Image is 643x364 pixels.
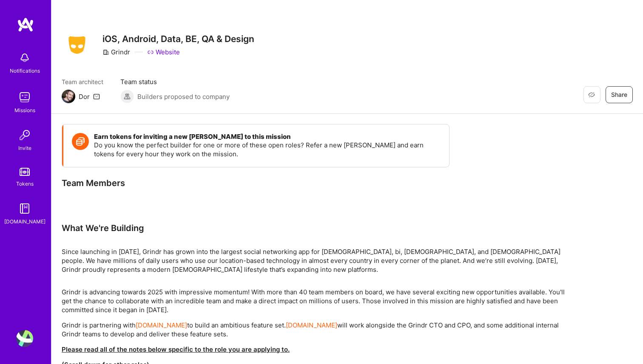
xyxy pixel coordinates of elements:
[62,288,572,314] p: Grindr is advancing towards 2025 with impressive momentum! With more than 40 team members on boar...
[62,34,92,56] img: Company Logo
[606,86,633,103] button: Share
[16,179,34,188] div: Tokens
[16,330,33,347] img: User Avatar
[147,48,180,56] a: Website
[120,77,230,86] span: Team status
[93,93,100,100] i: icon Mail
[72,133,89,150] img: Token icon
[62,321,572,339] p: Grindr is partnering with to build an ambitious feature set. will work alongside the Grindr CTO a...
[20,168,30,176] img: tokens
[4,217,46,226] div: [DOMAIN_NAME]
[588,91,595,98] i: icon EyeClosed
[14,106,35,115] div: Missions
[16,49,33,66] img: bell
[79,92,90,101] div: Dor
[16,127,33,144] img: Invite
[136,321,187,329] a: [DOMAIN_NAME]
[286,321,337,329] a: [DOMAIN_NAME]
[137,92,230,101] span: Builders proposed to company
[120,90,134,103] img: Builders proposed to company
[94,133,441,141] h4: Earn tokens for inviting a new [PERSON_NAME] to this mission
[62,223,572,234] div: What We're Building
[611,90,627,99] span: Share
[18,144,31,152] div: Invite
[10,66,40,75] div: Notifications
[62,90,75,103] img: Team Architect
[16,200,33,217] img: guide book
[16,89,33,106] img: teamwork
[62,247,572,274] p: Since launching in [DATE], Grindr has grown into the largest social networking app for [DEMOGRAPH...
[102,34,254,44] h3: iOS, Android, Data, BE, QA & Design
[62,77,103,86] span: Team architect
[94,141,441,158] p: Do you know the perfect builder for one or more of these open roles? Refer a new [PERSON_NAME] an...
[62,178,450,189] div: Team Members
[14,330,35,347] a: User Avatar
[102,48,130,56] div: Grindr
[102,49,109,56] i: icon CompanyGray
[62,345,290,353] strong: Please read all of the notes below specific to the role you are applying to.
[17,17,34,32] img: logo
